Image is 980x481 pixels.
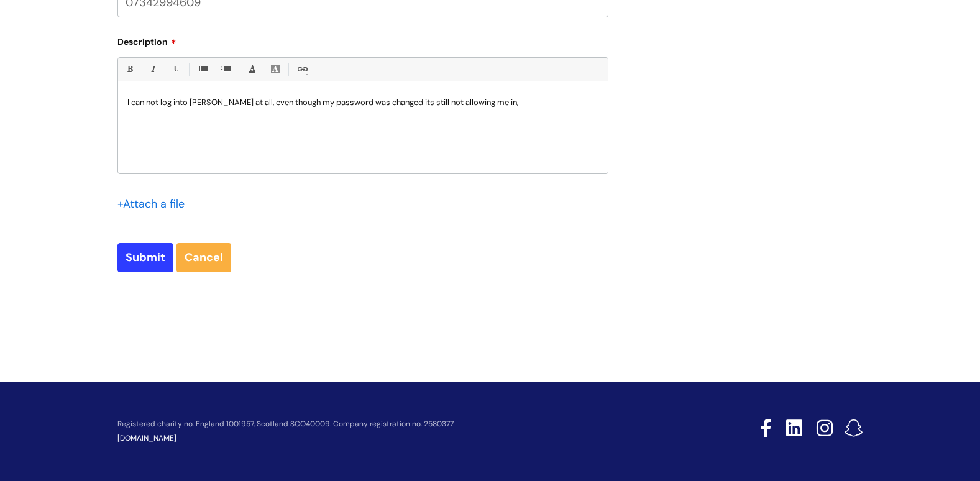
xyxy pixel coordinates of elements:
[294,62,309,77] a: Link
[117,194,192,214] div: Attach a file
[267,62,283,77] a: Back Color
[117,433,176,443] a: [DOMAIN_NAME]
[127,97,598,108] p: I can not log into [PERSON_NAME] at all, even though my password was changed its still not allowi...
[117,420,672,428] p: Registered charity no. England 1001957, Scotland SCO40009. Company registration no. 2580377
[218,62,233,77] a: 1. Ordered List (Ctrl-Shift-8)
[117,32,608,47] label: Description
[176,243,231,272] a: Cancel
[117,243,173,272] input: Submit
[244,62,260,77] a: Font Color
[168,62,183,77] a: Underline(Ctrl-U)
[195,62,210,77] a: • Unordered List (Ctrl-Shift-7)
[145,62,160,77] a: Italic (Ctrl-I)
[122,62,137,77] a: Bold (Ctrl-B)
